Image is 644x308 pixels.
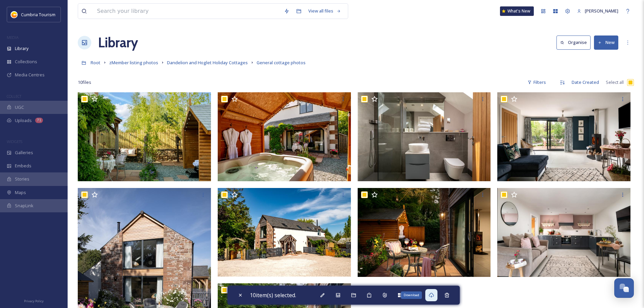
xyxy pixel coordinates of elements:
[7,94,21,99] span: COLLECT
[556,35,591,49] button: Organise
[15,176,29,182] span: Stories
[257,60,306,66] span: General cottage photos
[21,11,55,18] span: Cumbria Tourism
[574,4,622,18] a: [PERSON_NAME]
[11,11,18,18] img: images.jpg
[500,6,534,16] a: What's New
[35,118,43,123] div: 71
[24,297,44,305] a: Privacy Policy
[15,203,33,209] span: SnapLink
[94,4,281,19] input: Search your library
[497,188,630,277] img: Dandelion_ACT Studios (2).jpg
[15,117,32,124] span: Uploads
[497,92,630,181] img: Dandelion_ACT Studios (5).jpg
[15,72,45,78] span: Media Centres
[15,104,24,111] span: UGC
[78,92,211,181] img: Hoglet (8)_ACT Studios.jpg
[98,32,138,53] a: Library
[614,278,634,298] button: Open Chat
[594,35,618,49] button: New
[524,76,549,89] div: Filters
[556,35,594,49] a: Organise
[257,58,306,67] a: General cottage photos
[358,188,491,277] img: Dandelion_ACT Studios (4).jpg
[167,60,248,66] span: Dandelion and Hoglet Holiday Cottages
[585,8,618,14] span: [PERSON_NAME]
[109,58,158,67] a: zMember listing photos
[78,79,91,86] span: 10 file s
[91,58,100,67] a: Root
[7,35,19,40] span: MEDIA
[15,163,31,169] span: Embeds
[15,45,28,52] span: Library
[109,60,158,66] span: zMember listing photos
[15,149,33,156] span: Galleries
[15,58,37,65] span: Collections
[91,60,100,66] span: Root
[167,58,248,67] a: Dandelion and Hoglet Holiday Cottages
[305,4,344,18] a: View all files
[15,189,26,196] span: Maps
[606,79,624,86] span: Select all
[218,92,351,181] img: Hoglet (7)_ACT Studios.jpg
[401,291,422,299] div: Download
[7,139,22,144] span: WIDGETS
[568,76,602,89] div: Date Created
[250,291,296,299] span: 10 item(s) selected.
[24,299,44,303] span: Privacy Policy
[358,92,491,181] img: Hoglet (5)_ACT Studios.jpg
[218,188,351,277] img: Hoglet (6)_ACT Studios.jpg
